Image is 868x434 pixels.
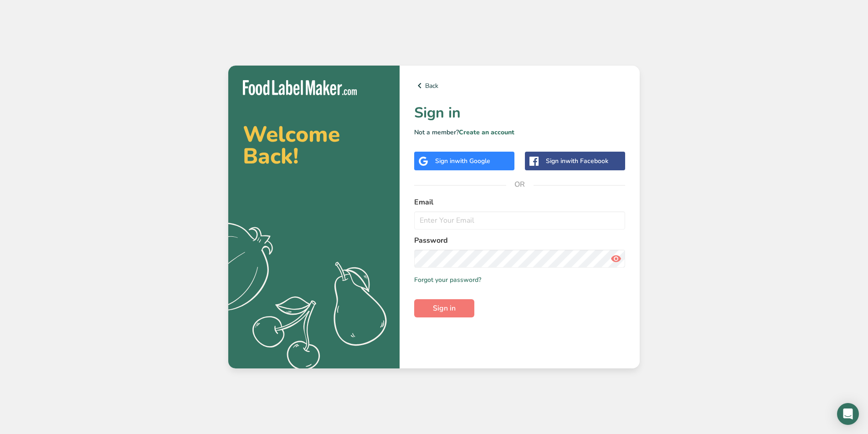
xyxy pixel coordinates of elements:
[414,197,625,208] label: Email
[565,157,608,165] span: with Facebook
[506,171,534,198] span: OR
[837,403,859,425] div: Open Intercom Messenger
[414,235,625,246] label: Password
[414,211,625,230] input: Enter Your Email
[435,156,490,166] div: Sign in
[455,157,490,165] span: with Google
[414,275,481,285] a: Forgot your password?
[414,128,625,137] p: Not a member?
[243,80,357,95] img: Food Label Maker
[414,102,625,124] h1: Sign in
[414,299,474,317] button: Sign in
[459,128,514,137] a: Create an account
[243,123,385,167] h2: Welcome Back!
[546,156,608,166] div: Sign in
[414,80,625,91] a: Back
[433,303,456,314] span: Sign in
